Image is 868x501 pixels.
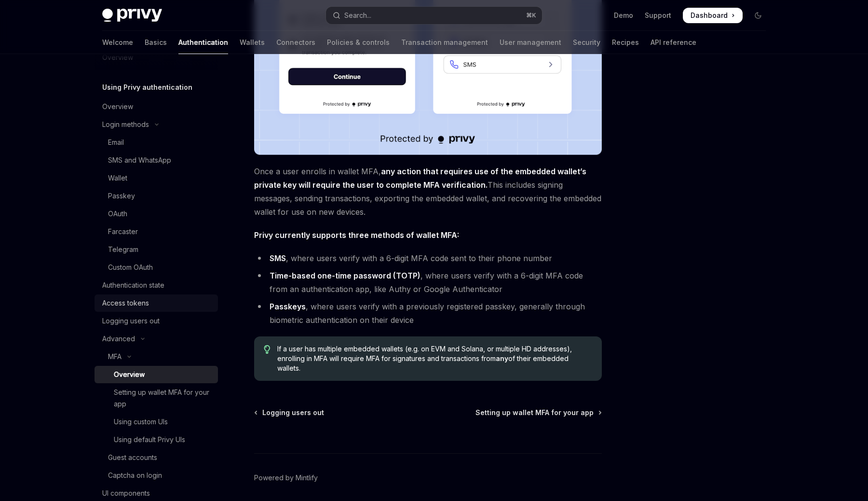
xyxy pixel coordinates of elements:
button: Toggle dark mode [750,8,766,23]
div: Captcha on login [108,470,162,481]
li: , where users verify with a previously registered passkey, generally through biometric authentica... [254,300,602,327]
div: Setting up wallet MFA for your app [114,387,212,410]
a: Passkey [95,187,218,205]
div: Logging users out [102,315,160,327]
svg: Tip [264,345,271,354]
span: Logging users out [262,408,324,417]
a: Recipes [612,31,639,54]
span: Dashboard [691,11,728,20]
div: Access tokens [102,297,149,309]
a: Support [645,11,671,20]
div: Authentication state [102,279,164,291]
a: Access tokens [95,294,218,312]
a: Farcaster [95,223,218,240]
div: Custom OAuth [108,262,153,273]
div: Telegram [108,244,138,255]
a: Powered by Mintlify [254,473,318,483]
span: If a user has multiple embedded wallets (e.g. on EVM and Solana, or multiple HD addresses), enrol... [277,344,592,373]
strong: Time-based one-time password (TOTP) [270,271,420,280]
a: Wallet [95,169,218,187]
a: Custom OAuth [95,259,218,276]
div: Overview [102,101,133,112]
div: Email [108,137,124,148]
a: Authentication [178,31,228,54]
a: Dashboard [683,8,743,23]
div: Using custom UIs [114,416,168,428]
a: Overview [95,98,218,115]
button: Toggle Login methods section [95,116,218,133]
a: Email [95,134,218,151]
a: Using custom UIs [95,413,218,431]
a: SMS and WhatsApp [95,152,218,169]
a: Overview [95,366,218,383]
div: OAuth [108,208,127,220]
div: Using default Privy UIs [114,434,185,445]
div: Passkey [108,190,135,202]
div: Guest accounts [108,452,157,463]
strong: Privy currently supports three methods of wallet MFA: [254,230,459,240]
a: Policies & controls [327,31,390,54]
a: Transaction management [401,31,488,54]
a: Demo [614,11,633,20]
a: Guest accounts [95,449,218,466]
a: API reference [651,31,696,54]
a: Connectors [276,31,315,54]
a: Using default Privy UIs [95,431,218,448]
strong: any [496,354,508,362]
a: Setting up wallet MFA for your app [95,384,218,413]
a: User management [500,31,561,54]
a: Telegram [95,241,218,258]
button: Open search [326,7,542,24]
div: Farcaster [108,226,138,237]
div: Wallet [108,172,127,184]
div: Search... [344,10,371,21]
span: Setting up wallet MFA for your app [475,408,594,417]
a: Wallets [240,31,265,54]
button: Toggle MFA section [95,348,218,365]
li: , where users verify with a 6-digit MFA code from an authentication app, like Authy or Google Aut... [254,269,602,296]
a: Setting up wallet MFA for your app [475,408,601,417]
div: UI components [102,487,150,499]
a: Basics [145,31,167,54]
span: Once a user enrolls in wallet MFA, This includes signing messages, sending transactions, exportin... [254,165,602,219]
img: dark logo [102,9,162,22]
a: OAuth [95,205,218,223]
div: MFA [108,351,122,362]
a: Authentication state [95,277,218,294]
div: Overview [114,369,145,380]
h5: Using Privy authentication [102,82,192,93]
div: Login methods [102,119,149,130]
a: Logging users out [255,408,324,417]
div: Advanced [102,333,135,345]
div: SMS and WhatsApp [108,154,171,166]
a: Welcome [102,31,133,54]
a: Security [573,31,600,54]
a: Captcha on login [95,467,218,484]
a: Logging users out [95,312,218,330]
strong: any action that requires use of the embedded wallet’s private key will require the user to comple... [254,167,586,190]
strong: SMS [270,253,286,263]
span: ⌘ K [526,12,536,19]
strong: Passkeys [270,302,306,311]
button: Toggle Advanced section [95,330,218,348]
li: , where users verify with a 6-digit MFA code sent to their phone number [254,251,602,265]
